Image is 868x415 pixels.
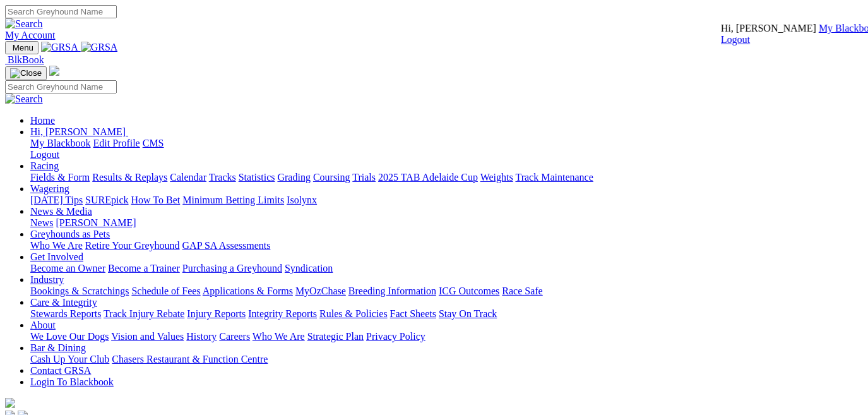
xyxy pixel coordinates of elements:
img: Search [5,18,43,30]
input: Search [5,80,117,93]
a: Become a Trainer [108,263,180,274]
a: Trials [352,172,376,183]
a: Statistics [239,172,275,183]
a: Become an Owner [30,263,105,274]
a: Schedule of Fees [131,286,200,296]
a: Applications & Forms [203,286,293,296]
img: Search [5,93,43,105]
div: Care & Integrity [30,308,863,320]
a: 2025 TAB Adelaide Cup [378,172,478,183]
a: ICG Outcomes [439,286,499,296]
span: Menu [13,43,33,52]
a: Syndication [285,263,333,274]
a: Breeding Information [348,286,436,296]
a: Race Safe [502,286,542,296]
div: Racing [30,172,863,183]
a: About [30,320,56,330]
a: Purchasing a Greyhound [182,263,282,274]
a: History [186,331,217,342]
a: How To Bet [131,195,181,205]
input: Search [5,5,117,18]
a: Chasers Restaurant & Function Centre [112,354,268,364]
div: Greyhounds as Pets [30,240,863,251]
div: News & Media [30,217,863,229]
img: GRSA [41,42,78,53]
div: Bar & Dining [30,354,863,365]
button: Toggle navigation [5,66,47,80]
a: Rules & Policies [319,308,388,319]
a: Results & Replays [92,172,167,183]
a: Care & Integrity [30,297,97,308]
div: Industry [30,286,863,297]
button: Toggle navigation [5,41,39,54]
a: News [30,217,53,228]
a: Vision and Values [111,331,184,342]
div: Get Involved [30,263,863,274]
a: Track Injury Rebate [104,308,184,319]
a: Industry [30,274,64,285]
a: Logout [30,149,59,160]
span: Hi, [PERSON_NAME] [721,23,816,33]
a: CMS [143,138,164,148]
a: Hi, [PERSON_NAME] [30,126,128,137]
a: Injury Reports [187,308,246,319]
img: logo-grsa-white.png [5,398,15,408]
a: Wagering [30,183,69,194]
a: We Love Our Dogs [30,331,109,342]
a: Track Maintenance [516,172,593,183]
a: Privacy Policy [366,331,425,342]
div: About [30,331,863,342]
a: Get Involved [30,251,83,262]
span: Hi, [PERSON_NAME] [30,126,126,137]
a: Integrity Reports [248,308,317,319]
a: My Account [5,30,56,40]
a: Racing [30,160,59,171]
a: Login To Blackbook [30,376,114,387]
a: Contact GRSA [30,365,91,376]
a: Minimum Betting Limits [182,195,284,205]
img: logo-grsa-white.png [49,66,59,76]
a: News & Media [30,206,92,217]
a: [PERSON_NAME] [56,217,136,228]
a: Calendar [170,172,206,183]
img: GRSA [81,42,118,53]
a: SUREpick [85,195,128,205]
div: Wagering [30,195,863,206]
a: Bar & Dining [30,342,86,353]
a: Strategic Plan [307,331,364,342]
a: [DATE] Tips [30,195,83,205]
a: Stay On Track [439,308,497,319]
a: Who We Are [253,331,305,342]
a: GAP SA Assessments [182,240,271,251]
a: Retire Your Greyhound [85,240,180,251]
a: Weights [480,172,513,183]
a: Cash Up Your Club [30,354,109,364]
img: Close [10,68,42,78]
a: Fields & Form [30,172,90,183]
a: Coursing [313,172,350,183]
a: Tracks [209,172,236,183]
a: Fact Sheets [390,308,436,319]
a: BlkBook [5,54,44,65]
a: Isolynx [287,195,317,205]
a: Stewards Reports [30,308,101,319]
a: Home [30,115,55,126]
a: MyOzChase [295,286,346,296]
a: Bookings & Scratchings [30,286,129,296]
a: Grading [278,172,311,183]
a: Who We Are [30,240,83,251]
div: Hi, [PERSON_NAME] [30,138,863,160]
a: Greyhounds as Pets [30,229,110,239]
a: Careers [219,331,250,342]
a: Logout [721,34,750,45]
a: My Blackbook [30,138,91,148]
span: BlkBook [8,54,44,65]
a: Edit Profile [93,138,140,148]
